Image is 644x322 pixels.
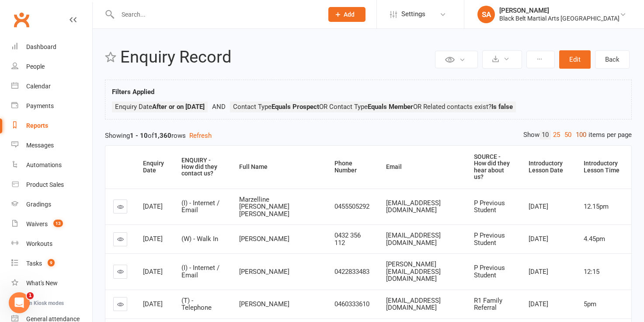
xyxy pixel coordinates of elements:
[181,235,218,243] span: (W) - Walk In
[540,130,551,140] a: 10
[239,164,320,170] div: Full Name
[319,103,413,111] span: OR Contact Type
[11,234,92,254] a: Workouts
[328,7,366,22] button: Add
[26,142,54,149] div: Messages
[11,37,92,57] a: Dashboard
[334,160,371,174] div: Phone Number
[112,88,154,96] strong: Filters Applied
[26,161,62,168] div: Automations
[584,268,599,276] span: 12:15
[584,203,609,210] span: 12.15pm
[9,292,30,313] iframe: Intercom live chat
[143,160,167,174] div: Enquiry Date
[529,235,548,243] span: [DATE]
[386,231,441,247] span: [EMAIL_ADDRESS][DOMAIN_NAME]
[401,4,425,24] span: Settings
[559,50,591,69] button: Edit
[11,77,92,96] a: Calendar
[181,264,219,279] span: (I) - Internet / Email
[26,43,56,50] div: Dashboard
[26,240,52,247] div: Workouts
[523,130,632,140] div: Show items per page
[26,102,54,109] div: Payments
[386,164,459,170] div: Email
[239,196,289,218] span: Marzelline [PERSON_NAME] [PERSON_NAME]
[562,130,574,140] a: 50
[120,48,433,66] h2: Enquiry Record
[143,235,163,243] span: [DATE]
[239,268,289,276] span: [PERSON_NAME]
[11,96,92,116] a: Payments
[529,160,569,174] div: Introductory Lesson Date
[574,130,588,140] a: 100
[26,260,42,267] div: Tasks
[115,8,317,21] input: Search...
[595,50,630,69] a: Back
[11,273,92,293] a: What's New
[584,235,605,243] span: 4.45pm
[105,130,632,141] div: Showing of rows
[477,6,495,23] div: SA
[143,203,163,210] span: [DATE]
[181,157,224,177] div: ENQUIRY - How did they contact us?
[11,155,92,175] a: Automations
[130,132,148,140] strong: 1 - 10
[272,103,319,111] strong: Equals Prospect
[529,268,548,276] span: [DATE]
[115,103,205,111] span: Enquiry Date
[386,260,441,283] span: [PERSON_NAME][EMAIL_ADDRESS][DOMAIN_NAME]
[386,297,441,312] span: [EMAIL_ADDRESS][DOMAIN_NAME]
[474,264,505,279] span: P Previous Student
[233,103,319,111] span: Contact Type
[584,160,624,174] div: Introductory Lesson Time
[154,132,171,140] strong: 1,360
[11,57,92,77] a: People
[529,300,548,308] span: [DATE]
[551,130,562,140] a: 25
[584,300,596,308] span: 5pm
[413,103,513,111] span: OR Related contacts exist?
[474,231,505,247] span: P Previous Student
[368,103,413,111] strong: Equals Member
[189,130,212,141] button: Refresh
[334,268,369,276] span: 0422833483
[239,235,289,243] span: [PERSON_NAME]
[474,297,502,312] span: R1 Family Referral
[143,268,163,276] span: [DATE]
[334,231,361,247] span: 0432 356 112
[26,83,51,90] div: Calendar
[499,7,620,14] div: [PERSON_NAME]
[11,175,92,195] a: Product Sales
[26,122,48,129] div: Reports
[26,220,48,227] div: Waivers
[334,300,369,308] span: 0460333610
[10,9,32,31] a: Clubworx
[239,300,289,308] span: [PERSON_NAME]
[499,14,620,22] div: Black Belt Martial Arts [GEOGRAPHIC_DATA]
[344,11,355,18] span: Add
[181,297,212,312] span: (T) - Telephone
[11,136,92,155] a: Messages
[529,203,548,210] span: [DATE]
[11,254,92,273] a: Tasks 9
[152,103,205,111] strong: After or on [DATE]
[27,292,34,299] span: 1
[48,259,55,266] span: 9
[386,199,441,214] span: [EMAIL_ADDRESS][DOMAIN_NAME]
[53,220,63,227] span: 13
[474,199,505,214] span: P Previous Student
[474,154,514,181] div: SOURCE - How did they hear about us?
[181,199,219,214] span: (I) - Internet / Email
[334,203,369,210] span: 0455505292
[11,214,92,234] a: Waivers 13
[26,63,45,70] div: People
[11,195,92,214] a: Gradings
[26,181,64,188] div: Product Sales
[26,201,51,208] div: Gradings
[491,103,513,111] strong: Is false
[143,300,163,308] span: [DATE]
[26,280,58,287] div: What's New
[11,116,92,136] a: Reports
